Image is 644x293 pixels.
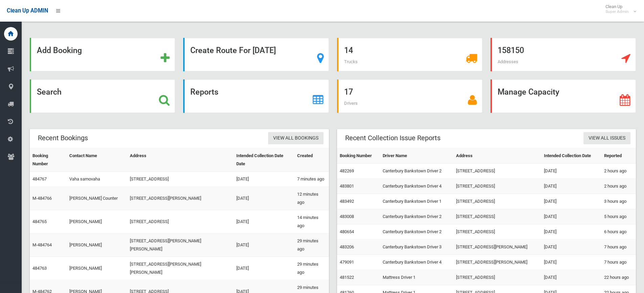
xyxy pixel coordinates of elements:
[498,59,518,64] span: Addresses
[491,38,636,71] a: 158150 Addresses
[601,179,636,194] td: 2 hours ago
[234,187,294,210] td: [DATE]
[601,240,636,255] td: 7 hours ago
[340,184,354,189] a: 483801
[337,131,449,145] header: Recent Collection Issue Reports
[453,179,541,194] td: [STREET_ADDRESS]
[541,179,601,194] td: [DATE]
[337,148,380,164] th: Booking Number
[234,257,294,280] td: [DATE]
[294,172,329,187] td: 7 minutes ago
[491,79,636,113] a: Manage Capacity
[67,148,127,172] th: Contact Name
[67,257,127,280] td: [PERSON_NAME]
[340,260,354,265] a: 479091
[380,270,454,285] td: Mattress Driver 1
[344,87,353,97] strong: 17
[498,87,559,97] strong: Manage Capacity
[344,46,353,55] strong: 14
[380,148,454,164] th: Driver Name
[605,9,629,14] small: Super Admin
[294,210,329,234] td: 14 minutes ago
[541,164,601,179] td: [DATE]
[340,244,354,249] a: 483206
[294,234,329,257] td: 29 minutes ago
[234,172,294,187] td: [DATE]
[601,194,636,209] td: 3 hours ago
[340,199,354,204] a: 483492
[67,210,127,234] td: [PERSON_NAME]
[32,242,52,247] a: M-484764
[541,194,601,209] td: [DATE]
[190,46,276,55] strong: Create Route For [DATE]
[294,148,329,172] th: Created
[340,168,354,173] a: 482269
[340,214,354,219] a: 483008
[340,229,354,234] a: 480654
[453,255,541,270] td: [STREET_ADDRESS][PERSON_NAME]
[453,164,541,179] td: [STREET_ADDRESS]
[541,240,601,255] td: [DATE]
[37,46,82,55] strong: Add Booking
[127,172,234,187] td: [STREET_ADDRESS]
[127,187,234,210] td: [STREET_ADDRESS][PERSON_NAME]
[30,38,175,71] a: Add Booking
[498,46,524,55] strong: 158150
[583,132,630,145] a: View All Issues
[37,87,62,97] strong: Search
[380,164,454,179] td: Canterbury Bankstown Driver 2
[453,148,541,164] th: Address
[601,224,636,240] td: 6 hours ago
[183,79,329,113] a: Reports
[453,224,541,240] td: [STREET_ADDRESS]
[380,209,454,224] td: Canterbury Bankstown Driver 2
[127,234,234,257] td: [STREET_ADDRESS][PERSON_NAME][PERSON_NAME]
[183,38,329,71] a: Create Route For [DATE]
[234,234,294,257] td: [DATE]
[30,79,175,113] a: Search
[344,101,358,106] span: Drivers
[380,255,454,270] td: Canterbury Bankstown Driver 4
[601,270,636,285] td: 22 hours ago
[294,257,329,280] td: 29 minutes ago
[453,209,541,224] td: [STREET_ADDRESS]
[340,275,354,280] a: 481522
[380,224,454,240] td: Canterbury Bankstown Driver 2
[30,148,67,172] th: Booking Number
[380,179,454,194] td: Canterbury Bankstown Driver 4
[234,210,294,234] td: [DATE]
[541,255,601,270] td: [DATE]
[268,132,324,145] a: View All Bookings
[541,224,601,240] td: [DATE]
[337,38,482,71] a: 14 Trucks
[7,7,48,14] span: Clean Up ADMIN
[601,164,636,179] td: 2 hours ago
[601,209,636,224] td: 5 hours ago
[453,240,541,255] td: [STREET_ADDRESS][PERSON_NAME]
[32,219,47,224] a: 484765
[380,240,454,255] td: Canterbury Bankstown Driver 3
[602,4,636,14] span: Clean Up
[190,87,218,97] strong: Reports
[127,148,234,172] th: Address
[601,148,636,164] th: Reported
[67,187,127,210] td: [PERSON_NAME] Counter
[380,194,454,209] td: Canterbury Bankstown Driver 1
[453,194,541,209] td: [STREET_ADDRESS]
[541,209,601,224] td: [DATE]
[453,270,541,285] td: [STREET_ADDRESS]
[601,255,636,270] td: 7 hours ago
[32,266,47,271] a: 484763
[32,176,47,181] a: 484767
[127,210,234,234] td: [STREET_ADDRESS]
[67,172,127,187] td: Vaha samovaha
[294,187,329,210] td: 12 minutes ago
[67,234,127,257] td: [PERSON_NAME]
[127,257,234,280] td: [STREET_ADDRESS][PERSON_NAME][PERSON_NAME]
[337,79,482,113] a: 17 Drivers
[30,131,96,145] header: Recent Bookings
[32,196,52,201] a: M-484766
[541,148,601,164] th: Intended Collection Date
[234,148,294,172] th: Intended Collection Date Date
[344,59,358,64] span: Trucks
